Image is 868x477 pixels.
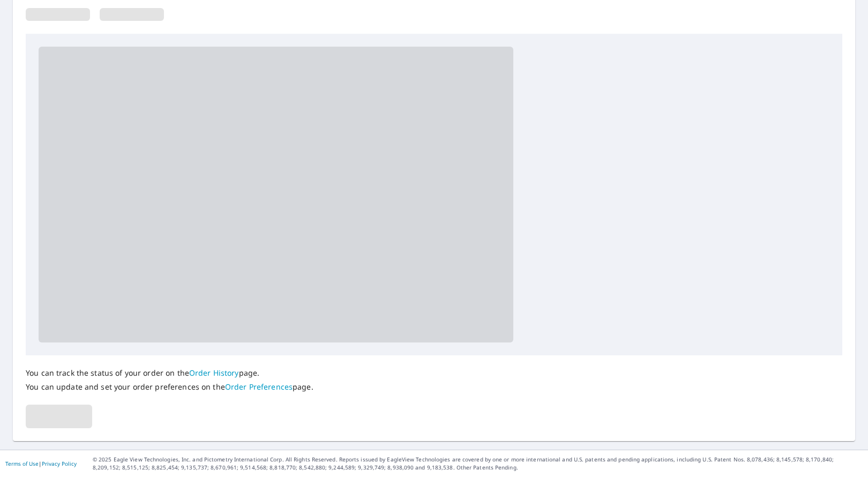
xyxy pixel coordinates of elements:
[5,460,39,467] a: Terms of Use
[26,382,313,392] p: You can update and set your order preferences on the page.
[225,382,293,392] a: Order Preferences
[5,460,77,467] p: |
[42,460,77,467] a: Privacy Policy
[189,368,239,378] a: Order History
[93,456,863,472] p: © 2025 Eagle View Technologies, Inc. and Pictometry International Corp. All Rights Reserved. Repo...
[26,368,313,378] p: You can track the status of your order on the page.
